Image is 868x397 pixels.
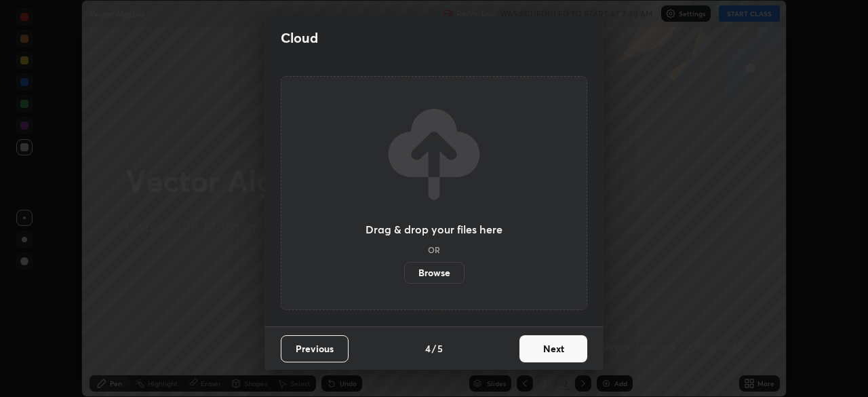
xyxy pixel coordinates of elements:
[519,335,587,362] button: Next
[425,341,431,356] h4: 4
[428,246,440,254] h5: OR
[437,341,443,356] h4: 5
[432,341,436,356] h4: /
[281,29,318,47] h2: Cloud
[366,224,502,235] h3: Drag & drop your files here
[281,335,349,362] button: Previous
